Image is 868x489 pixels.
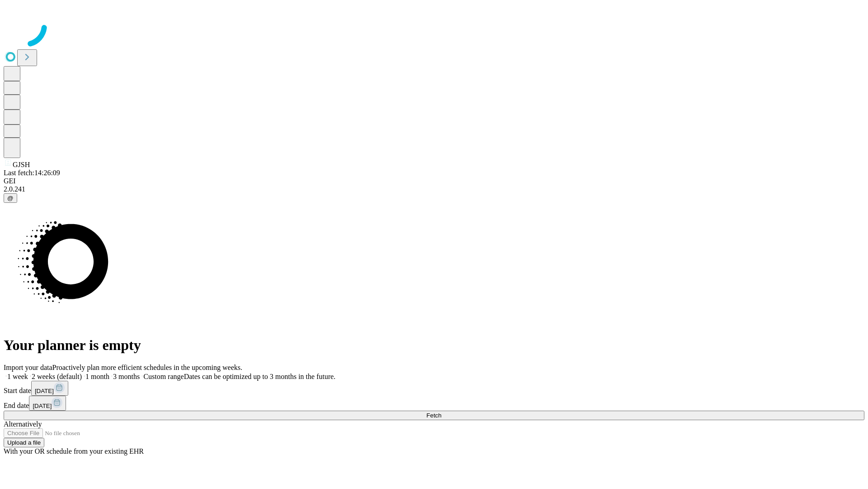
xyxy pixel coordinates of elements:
[4,337,864,354] h1: Your planner is empty
[184,373,335,380] span: Dates can be optimized up to 3 months in the future.
[4,169,60,177] span: Last fetch: 14:26:09
[4,396,864,411] div: End date
[4,193,17,203] button: @
[35,388,54,394] span: [DATE]
[4,411,864,420] button: Fetch
[85,373,109,380] span: 1 month
[4,438,44,447] button: Upload a file
[4,420,42,428] span: Alternatively
[4,185,864,193] div: 2.0.241
[52,364,242,371] span: Proactively plan more efficient schedules in the upcoming weeks.
[426,412,441,419] span: Fetch
[4,364,52,371] span: Import your data
[4,381,864,396] div: Start date
[7,195,14,201] span: @
[29,396,66,411] button: [DATE]
[4,177,864,185] div: GEI
[13,161,30,168] span: GJSH
[32,373,82,380] span: 2 weeks (default)
[143,373,184,380] span: Custom range
[7,373,28,380] span: 1 week
[33,403,52,409] span: [DATE]
[4,447,144,455] span: With your OR schedule from your existing EHR
[31,381,68,396] button: [DATE]
[113,373,140,380] span: 3 months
